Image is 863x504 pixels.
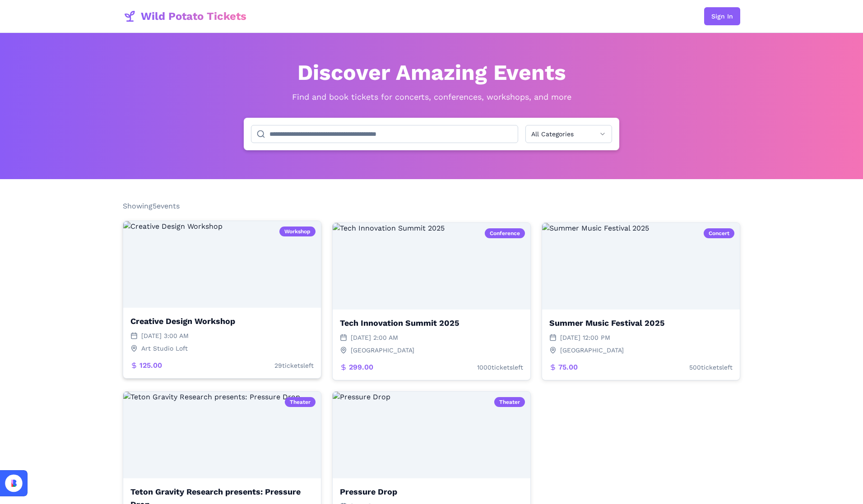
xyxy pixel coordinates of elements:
span: 1000 ticket s left [477,363,523,372]
div: Workshop [279,227,316,236]
h3: Summer Music Festival 2025 [549,317,733,329]
div: Concert [704,228,734,238]
span: 75.00 [558,362,578,373]
span: [DATE] 2:00 AM [351,333,398,342]
div: Theater [494,397,525,407]
p: Find and book tickets for concerts, conferences, workshops, and more [244,91,619,103]
img: Pressure Drop [333,392,530,478]
img: Teton Gravity Research presents: Pressure Drop [123,392,321,478]
img: Tech Innovation Summit 2025 [333,223,530,310]
span: [GEOGRAPHIC_DATA] [560,346,624,355]
span: Wild Potato Tickets [141,9,246,23]
button: Sign In [704,7,740,25]
span: 125.00 [139,360,162,371]
p: Showing 5 event s [123,201,740,212]
h3: Creative Design Workshop [130,315,314,328]
h3: Pressure Drop [340,486,523,498]
h3: Tech Innovation Summit 2025 [340,317,523,329]
img: Creative Design Workshop [123,221,321,308]
span: [DATE] 3:00 AM [141,331,189,340]
span: 299.00 [349,362,373,373]
span: 500 ticket s left [689,363,733,372]
span: Art Studio Loft [141,344,188,353]
span: 29 ticket s left [274,361,314,370]
div: Conference [485,228,525,238]
span: [GEOGRAPHIC_DATA] [351,346,414,355]
h1: Discover Amazing Events [244,62,619,83]
img: Summer Music Festival 2025 [542,223,740,310]
div: Theater [285,397,316,407]
span: [DATE] 12:00 PM [560,333,610,342]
